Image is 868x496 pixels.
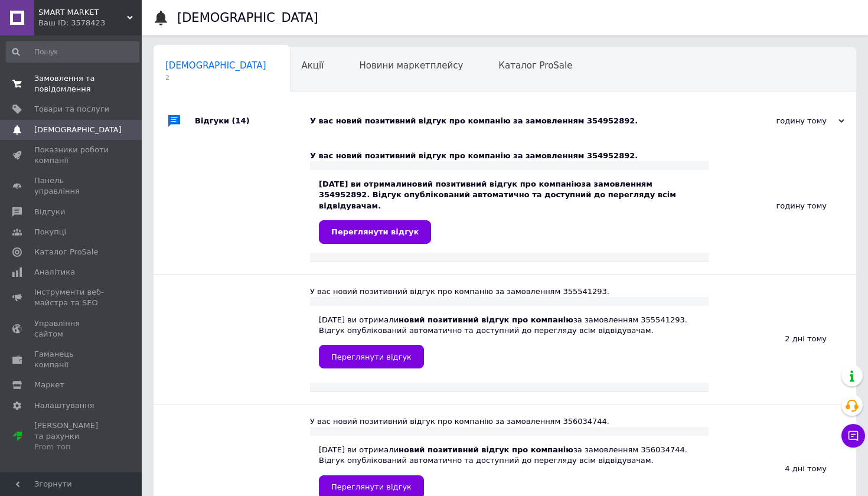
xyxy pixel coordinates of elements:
[498,60,572,71] span: Каталог ProSale
[34,318,109,340] span: Управління сайтом
[34,73,109,94] span: Замовлення та повідомлення
[34,175,109,197] span: Панель управління
[359,60,463,71] span: Новини маркетплейсу
[34,247,98,257] span: Каталог ProSale
[310,151,709,161] div: У вас новий позитивний відгук про компанію за замовленням 354952892.
[165,60,266,71] span: [DEMOGRAPHIC_DATA]
[726,116,844,126] div: годину тому
[34,349,109,370] span: Гаманець компанії
[331,482,412,491] span: Переглянути відгук
[709,139,856,274] div: годину тому
[232,116,250,125] span: (14)
[310,116,726,126] div: У вас новий позитивний відгук про компанію за замовленням 354952892.
[165,73,266,82] span: 2
[407,180,582,188] b: новий позитивний відгук про компанію
[38,18,142,28] div: Ваш ID: 3578423
[34,125,122,135] span: [DEMOGRAPHIC_DATA]
[319,345,424,368] a: Переглянути відгук
[331,353,412,361] span: Переглянути відгук
[319,315,700,368] div: [DATE] ви отримали за замовленням 355541293. Відгук опублікований автоматично та доступний до пер...
[177,11,318,25] h1: [DEMOGRAPHIC_DATA]
[331,227,419,236] span: Переглянути відгук
[34,442,109,452] div: Prom топ
[34,145,109,166] span: Показники роботи компанії
[38,7,127,18] span: SMART MARKET
[319,220,431,244] a: Переглянути відгук
[34,420,109,453] span: [PERSON_NAME] та рахунки
[841,424,865,448] button: Чат з покупцем
[709,275,856,404] div: 2 дні тому
[319,179,700,244] div: [DATE] ви отримали за замовленням 354952892. Відгук опублікований автоматично та доступний до пер...
[34,380,64,390] span: Маркет
[195,103,310,139] div: Відгуки
[34,207,65,217] span: Відгуки
[399,315,573,324] b: новий позитивний відгук про компанію
[6,41,139,63] input: Пошук
[310,286,709,297] div: У вас новий позитивний відгук про компанію за замовленням 355541293.
[310,416,709,427] div: У вас новий позитивний відгук про компанію за замовленням 356034744.
[302,60,324,71] span: Акції
[34,104,109,115] span: Товари та послуги
[34,287,109,308] span: Інструменти веб-майстра та SEO
[34,400,94,411] span: Налаштування
[34,227,66,237] span: Покупці
[34,267,75,278] span: Аналітика
[399,445,573,454] b: новий позитивний відгук про компанію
